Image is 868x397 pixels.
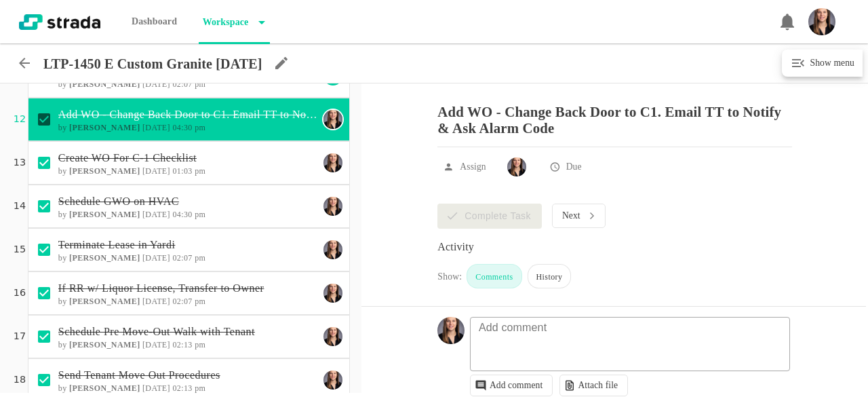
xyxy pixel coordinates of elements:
[69,297,140,306] b: [PERSON_NAME]
[69,166,140,176] b: [PERSON_NAME]
[14,373,26,387] p: 18
[58,123,319,132] h6: by [DATE] 04:30 pm
[14,155,26,170] p: 13
[58,340,319,349] h6: by [DATE] 02:13 pm
[460,160,486,174] p: Assign
[69,123,140,132] b: [PERSON_NAME]
[58,166,319,176] h6: by [DATE] 01:03 pm
[437,94,792,136] p: Add WO - Change Back Door to C1. Email TT to Notify & Ask Alarm Code
[14,112,26,127] p: 12
[69,210,140,219] b: [PERSON_NAME]
[69,340,140,349] b: [PERSON_NAME]
[199,9,249,36] p: Workspace
[437,239,792,255] div: Activity
[528,264,572,288] div: History
[14,199,26,214] p: 14
[566,160,582,174] p: Due
[323,240,342,259] img: Ty Depies
[58,150,319,166] p: Create WO For C-1 Checklist
[69,253,140,263] b: [PERSON_NAME]
[323,327,342,346] img: Ty Depies
[58,237,319,253] p: Terminate Lease in Yardi
[437,317,465,344] img: Headshot_Vertical.jpg
[467,264,521,288] div: Comments
[58,383,319,393] h6: by [DATE] 02:13 pm
[19,14,100,30] img: strada-logo
[127,8,181,35] p: Dashboard
[323,284,342,303] img: Ty Depies
[58,210,319,219] h6: by [DATE] 04:30 pm
[58,324,319,340] p: Schedule Pre Move-Out Walk with Tenant
[58,367,319,383] p: Send Tenant Move Out Procedures
[14,329,26,344] p: 17
[58,79,319,89] h6: by [DATE] 02:07 pm
[69,383,140,393] b: [PERSON_NAME]
[808,8,835,35] img: Headshot_Vertical.jpg
[58,107,319,123] p: Add WO - Change Back Door to C1. Email TT to Notify & Ask Alarm Code
[58,253,319,263] h6: by [DATE] 02:07 pm
[14,242,26,257] p: 15
[43,56,262,72] p: LTP-1450 E Custom Granite [DATE]
[323,371,342,390] img: Ty Depies
[323,153,342,172] img: Ty Depies
[562,210,580,221] p: Next
[490,380,543,391] p: Add comment
[323,197,342,216] img: Ty Depies
[58,280,319,297] p: If RR w/ Liquor License, Transfer to Owner
[472,320,553,336] p: Add comment
[507,157,526,176] img: Ty Depies
[69,79,140,89] b: [PERSON_NAME]
[14,286,26,301] p: 16
[437,270,462,288] div: Show:
[58,297,319,306] h6: by [DATE] 02:07 pm
[578,380,618,391] p: Attach file
[58,193,319,210] p: Schedule GWO on HVAC
[806,55,854,71] h6: Show menu
[323,110,342,129] img: Ty Depies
